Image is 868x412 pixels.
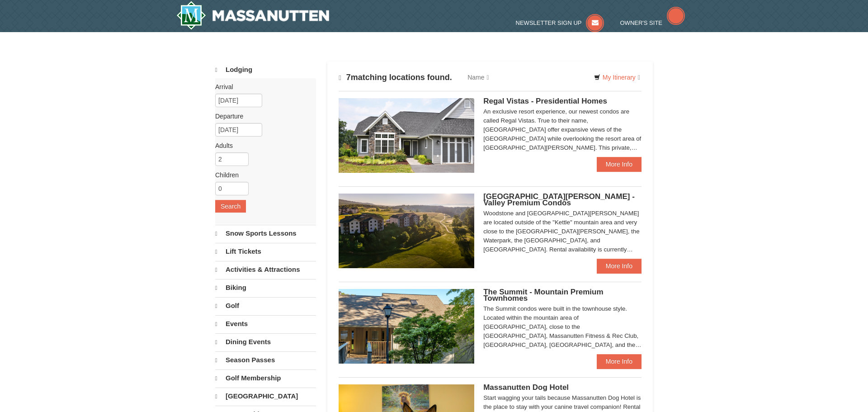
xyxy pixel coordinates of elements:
[483,209,642,254] div: Woodstone and [GEOGRAPHIC_DATA][PERSON_NAME] are located outside of the "Kettle" mountain area an...
[483,288,603,303] span: The Summit - Mountain Premium Townhomes
[215,82,309,91] label: Arrival
[176,1,329,30] img: Massanutten Resort Logo
[516,19,604,26] a: Newsletter Sign Up
[215,261,316,278] a: Activities & Attractions
[483,383,569,392] span: Massanutten Dog Hotel
[339,194,474,268] img: 19219041-4-ec11c166.jpg
[215,141,309,150] label: Adults
[461,68,495,86] a: Name
[215,170,309,180] label: Children
[215,369,316,387] a: Golf Membership
[483,192,635,207] span: [GEOGRAPHIC_DATA][PERSON_NAME] - Valley Premium Condos
[215,315,316,332] a: Events
[215,333,316,350] a: Dining Events
[620,19,685,26] a: Owner's Site
[215,388,316,405] a: [GEOGRAPHIC_DATA]
[215,297,316,314] a: Golf
[215,243,316,260] a: Lift Tickets
[588,71,646,84] a: My Itinerary
[620,19,663,26] span: Owner's Site
[339,98,474,172] img: 19218991-1-902409a9.jpg
[597,259,642,273] a: More Info
[339,289,474,363] img: 19219034-1-0eee7e00.jpg
[597,157,642,171] a: More Info
[215,62,316,78] a: Lodging
[215,112,309,121] label: Departure
[215,200,246,213] button: Search
[483,107,642,152] div: An exclusive resort experience, our newest condos are called Regal Vistas. True to their name, [G...
[176,1,329,30] a: Massanutten Resort
[516,19,582,26] span: Newsletter Sign Up
[215,279,316,296] a: Biking
[483,304,642,350] div: The Summit condos were built in the townhouse style. Located within the mountain area of [GEOGRAP...
[483,97,607,105] span: Regal Vistas - Presidential Homes
[215,225,316,242] a: Snow Sports Lessons
[215,351,316,369] a: Season Passes
[597,354,642,369] a: More Info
